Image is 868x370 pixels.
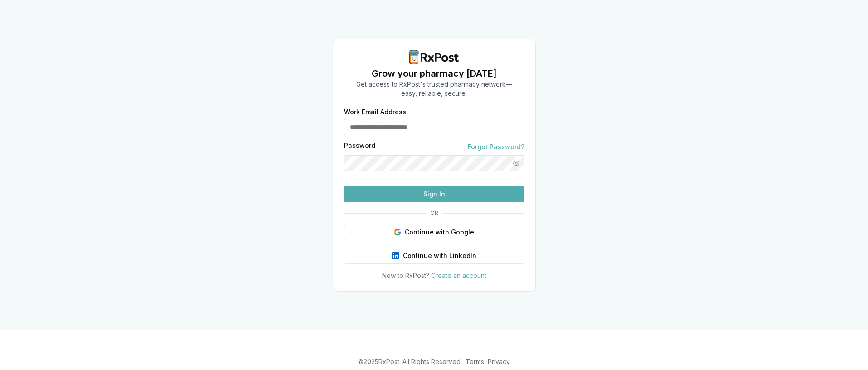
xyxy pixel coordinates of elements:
p: Get access to RxPost's trusted pharmacy network— easy, reliable, secure. [356,80,512,98]
a: Terms [466,358,484,365]
h1: Grow your pharmacy [DATE] [356,67,512,80]
a: Privacy [488,358,510,365]
button: Show password [508,155,524,171]
button: Sign In [344,186,524,202]
img: LinkedIn [392,252,399,259]
span: New to RxPost? [382,272,429,279]
img: Google [394,229,401,236]
a: Create an account [431,272,486,279]
label: Work Email Address [344,109,524,115]
img: RxPost Logo [405,50,463,64]
a: Forgot Password? [468,142,524,151]
button: Continue with Google [344,224,524,240]
span: OR [427,209,442,217]
button: Continue with LinkedIn [344,248,524,264]
label: Password [344,142,375,151]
